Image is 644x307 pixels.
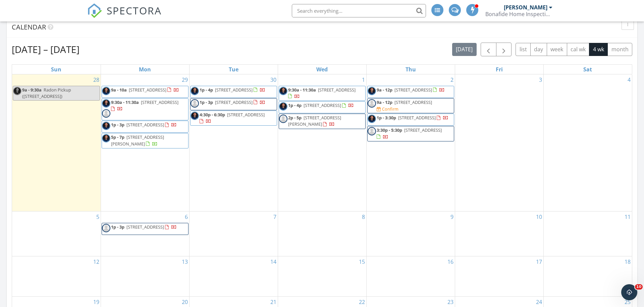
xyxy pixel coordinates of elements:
a: Go to October 17, 2025 [535,256,543,267]
a: Go to October 16, 2025 [446,256,455,267]
td: Go to October 4, 2025 [543,74,632,211]
span: [STREET_ADDRESS][PERSON_NAME] [288,115,341,127]
span: [STREET_ADDRESS] [126,224,164,230]
img: _1110565_10x10.png [102,122,110,130]
a: 9a - 10a [STREET_ADDRESS] [111,87,179,93]
button: list [516,43,531,56]
span: 9a - 12p [377,99,392,105]
a: 1p - 3:30p [STREET_ADDRESS] [367,114,454,126]
a: 1p - 3:30p [STREET_ADDRESS] [377,115,448,121]
span: [STREET_ADDRESS][PERSON_NAME] [111,134,164,146]
a: Go to October 14, 2025 [269,256,278,267]
img: _1110565_10x10.png [191,87,199,95]
td: Go to October 11, 2025 [543,211,632,256]
a: Monday [138,65,152,74]
a: Go to October 3, 2025 [538,74,543,85]
a: 5p - 7p [STREET_ADDRESS][PERSON_NAME] [102,133,189,148]
a: Go to October 13, 2025 [180,256,189,267]
span: 5p - 7p [111,134,124,140]
a: 9:30a - 11:30a [STREET_ADDRESS] [102,98,189,120]
img: default-user-f0147aede5fd5fa78ca7ade42f37bd4542148d508eef1c3d3ea960f66861d68b.jpg [191,99,199,108]
span: [STREET_ADDRESS] [215,99,253,105]
span: [STREET_ADDRESS] [126,122,164,128]
button: day [530,43,547,56]
span: 9a - 10a [111,87,127,93]
span: 3:30p - 5:30p [377,127,402,133]
a: Go to October 18, 2025 [623,256,632,267]
a: Go to October 11, 2025 [623,211,632,222]
a: Go to October 4, 2025 [626,74,632,85]
span: 9:30a - 11:30a [288,87,316,93]
span: SPECTORA [107,3,162,17]
td: Go to October 15, 2025 [278,256,366,297]
a: Friday [494,65,504,74]
a: 9a - 10a [STREET_ADDRESS] [102,86,189,98]
img: _1110565_10x10.png [13,87,21,95]
a: 2p - 5p [STREET_ADDRESS][PERSON_NAME] [288,115,341,127]
a: 9a - 12p [STREET_ADDRESS] [367,86,454,98]
button: 4 wk [589,43,608,56]
span: 2p - 5p [288,115,302,121]
img: _1110565_10x10.png [102,134,110,142]
td: Go to September 30, 2025 [189,74,278,211]
button: month [607,43,632,56]
div: [PERSON_NAME] [504,4,547,11]
div: Confirm [382,106,398,112]
a: Go to October 1, 2025 [361,74,366,85]
span: Radon Pickup ([STREET_ADDRESS]) [22,87,71,99]
span: [STREET_ADDRESS] [394,87,432,93]
button: week [547,43,567,56]
span: [STREET_ADDRESS] [141,99,178,105]
img: _1110565_10x10.png [102,87,110,95]
a: Go to September 30, 2025 [269,74,278,85]
td: Go to October 1, 2025 [278,74,366,211]
span: 9a - 12p [377,87,392,93]
span: [STREET_ADDRESS] [318,87,356,93]
span: 9:30a - 11:30a [111,99,139,105]
span: [STREET_ADDRESS] [227,112,265,118]
img: default-user-f0147aede5fd5fa78ca7ade42f37bd4542148d508eef1c3d3ea960f66861d68b.jpg [368,127,376,135]
span: Calendar [12,22,46,32]
a: 1p - 3p [STREET_ADDRESS] [200,99,265,105]
span: [STREET_ADDRESS] [404,127,442,133]
a: Go to October 8, 2025 [361,211,366,222]
span: 1p - 4p [288,102,302,108]
a: 4:30p - 6:30p [STREET_ADDRESS] [200,112,265,124]
h2: [DATE] – [DATE] [12,43,79,56]
td: Go to October 9, 2025 [366,211,455,256]
a: 1p - 4p [STREET_ADDRESS] [200,87,265,93]
a: 1p - 3p [STREET_ADDRESS] [111,224,177,230]
a: Go to October 2, 2025 [449,74,455,85]
button: [DATE] [452,43,477,56]
a: 5p - 7p [STREET_ADDRESS][PERSON_NAME] [111,134,164,146]
img: default-user-f0147aede5fd5fa78ca7ade42f37bd4542148d508eef1c3d3ea960f66861d68b.jpg [102,224,110,232]
span: 1p - 3p [111,224,124,230]
a: Sunday [50,65,63,74]
iframe: Intercom live chat [621,284,637,300]
a: 1p - 3p [STREET_ADDRESS] [102,223,189,235]
a: 3:30p - 5:30p [STREET_ADDRESS] [367,126,454,141]
a: Tuesday [227,65,240,74]
img: default-user-f0147aede5fd5fa78ca7ade42f37bd4542148d508eef1c3d3ea960f66861d68b.jpg [102,109,110,118]
span: [STREET_ADDRESS] [394,99,432,105]
a: 9a - 12p [STREET_ADDRESS] [377,87,445,93]
a: Go to September 28, 2025 [92,74,101,85]
td: Go to October 13, 2025 [101,256,189,297]
a: Go to October 12, 2025 [92,256,101,267]
a: 1p - 4p [STREET_ADDRESS] [279,101,366,113]
a: 1p - 3p [STREET_ADDRESS] [102,121,189,133]
span: [STREET_ADDRESS] [398,115,436,121]
a: 1p - 4p [STREET_ADDRESS] [190,86,277,98]
input: Search everything... [292,4,426,17]
a: SPECTORA [87,9,162,23]
a: Go to October 15, 2025 [358,256,366,267]
img: _1110565_10x10.png [368,87,376,95]
td: Go to October 5, 2025 [12,211,101,256]
a: 9:30a - 11:30a [STREET_ADDRESS] [288,87,356,99]
a: Saturday [582,65,593,74]
a: 9:30a - 11:30a [STREET_ADDRESS] [111,99,178,112]
img: The Best Home Inspection Software - Spectora [87,3,102,18]
a: Go to October 7, 2025 [272,211,278,222]
a: Thursday [404,65,417,74]
button: Next [496,43,512,56]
